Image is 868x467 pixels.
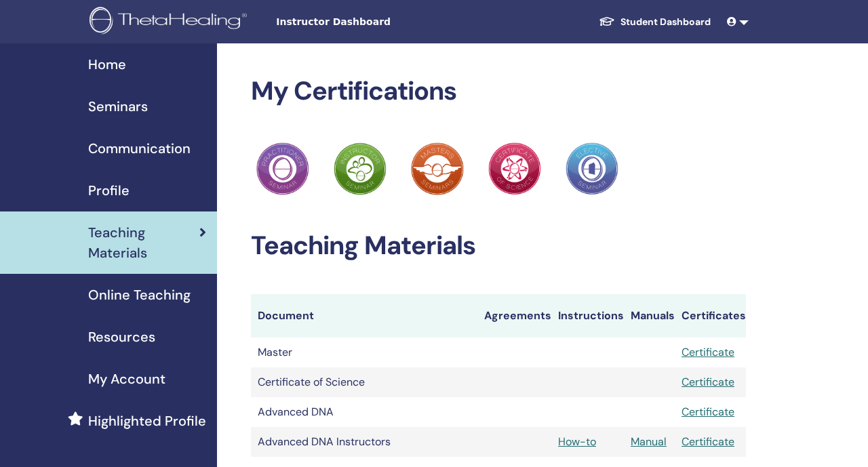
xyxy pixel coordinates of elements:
a: Certificate [682,434,734,449]
th: Manuals [624,294,675,338]
td: Advanced DNA Instructors [251,427,477,457]
th: Agreements [477,294,551,338]
span: Profile [88,180,130,201]
a: Certificate [682,405,734,419]
th: Certificates [675,294,746,338]
span: Home [88,54,126,75]
img: logo.png [90,7,252,37]
span: Communication [88,138,191,159]
img: Practitioner [334,142,387,195]
a: How-to [558,434,596,449]
td: Master [251,338,477,367]
a: Certificate [682,345,734,359]
span: Highlighted Profile [88,411,206,431]
span: Resources [88,327,155,347]
span: Instructor Dashboard [276,15,479,29]
a: Student Dashboard [588,9,722,35]
th: Instructions [551,294,624,338]
img: Practitioner [411,142,464,195]
a: Certificate [682,375,734,389]
span: Teaching Materials [88,222,199,263]
img: Practitioner [488,142,541,195]
a: Manual [631,434,667,449]
img: Practitioner [566,142,618,195]
h2: My Certifications [251,76,746,107]
img: graduation-cap-white.svg [599,16,615,27]
span: My Account [88,369,165,389]
td: Certificate of Science [251,367,477,397]
span: Online Teaching [88,285,191,305]
span: Seminars [88,96,148,117]
img: Practitioner [256,142,309,195]
th: Document [251,294,477,338]
h2: Teaching Materials [251,230,746,262]
td: Advanced DNA [251,397,477,427]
